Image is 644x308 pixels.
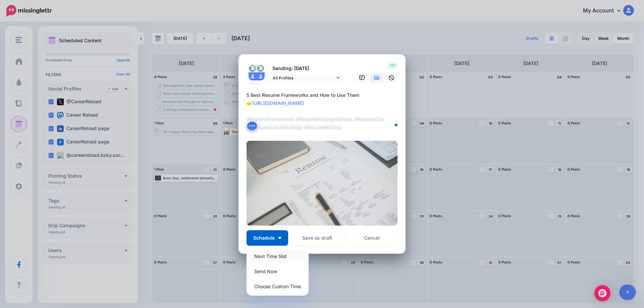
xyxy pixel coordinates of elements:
button: Link [247,121,258,131]
span: Schedule [253,236,275,240]
img: 294325650_939078050313248_9003369330653232731_n-bsa128223.jpg [257,64,265,72]
span: All Profiles [273,74,335,81]
div: Schedule [247,247,309,296]
div: Open Intercom Messenger [594,285,610,301]
button: Schedule [247,230,288,246]
img: BMEOQOSDBNSJ6J7VT1Z7PYZ6WKQU0GPB.jpg [247,141,397,226]
a: Next Time Slot [249,250,306,263]
a: All Profiles [269,73,343,83]
p: Sending: [DATE] [269,65,343,72]
img: 63DzD7eq-57774.jpg [249,64,257,72]
div: 5 Best Resume Frameworks and How to Use Them 👉 [247,91,401,131]
span: 117 [388,62,397,69]
img: arrow-down-white.png [278,237,281,239]
a: Choose Custom Time [249,280,306,293]
img: user_default_image.png [257,72,265,80]
button: Save as draft [291,230,343,246]
a: Cancel [346,230,397,246]
img: user_default_image.png [249,72,257,80]
a: Send Now [249,265,306,278]
textarea: To enrich screen reader interactions, please activate Accessibility in Grammarly extension settings [247,91,401,131]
